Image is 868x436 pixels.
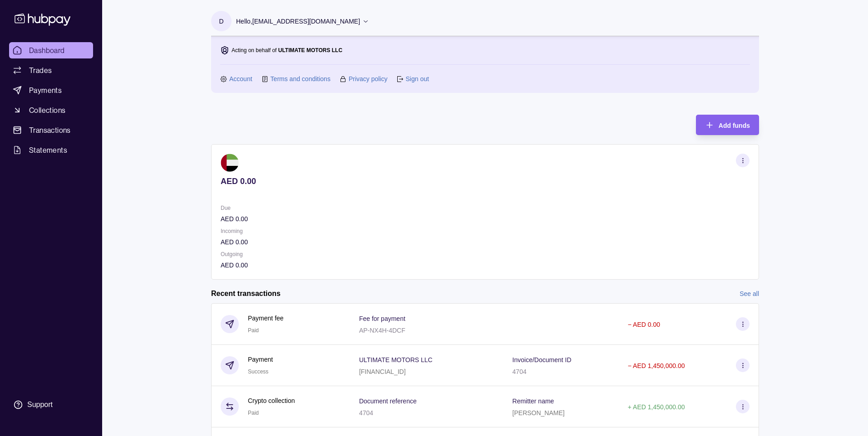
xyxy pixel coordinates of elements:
span: Payments [29,85,62,96]
a: Dashboard [9,42,93,58]
span: Paid [248,327,259,334]
p: ULTIMATE MOTORS LLC [278,47,342,53]
p: AED 0.00 [221,176,750,186]
p: 4704 [513,368,527,375]
p: Fee for payment [359,315,405,322]
a: Transactions [9,122,93,138]
span: Transactions [29,125,71,136]
p: Crypto collection [248,396,295,406]
p: ULTIMATE MOTORS LLC [359,356,433,363]
span: Dashboard [29,45,65,56]
p: Payment fee [248,313,284,323]
div: Support [27,400,53,410]
span: Success [248,368,268,375]
p: Incoming [221,226,750,236]
span: Paid [248,410,259,416]
p: Invoice/Document ID [513,356,572,363]
p: Acting on behalf of [232,45,342,55]
p: − AED 0.00 [628,321,660,328]
span: Trades [29,65,52,76]
p: d [219,16,223,26]
a: See all [740,289,759,299]
p: AED 0.00 [221,214,750,224]
p: Outgoing [221,249,750,259]
span: Statements [29,145,67,155]
p: Hello, [EMAIL_ADDRESS][DOMAIN_NAME] [236,16,360,26]
p: Document reference [359,397,417,405]
p: Payment [248,354,273,364]
a: Support [9,395,93,414]
a: Collections [9,102,93,118]
p: AED 0.00 [221,260,750,270]
span: Add funds [719,122,750,129]
p: AED 0.00 [221,237,750,247]
img: ae [221,154,239,172]
p: Remitter name [513,397,554,405]
p: AP-NX4H-4DCF [359,327,405,334]
h2: Recent transactions [211,289,281,299]
p: [PERSON_NAME] [513,409,565,417]
a: Statements [9,142,93,158]
p: − AED 1,450,000.00 [628,362,685,369]
a: Terms and conditions [271,74,330,84]
p: [FINANCIAL_ID] [359,368,406,375]
span: Collections [29,105,65,116]
a: Payments [9,82,93,98]
a: Trades [9,62,93,78]
p: + AED 1,450,000.00 [628,403,685,411]
button: Add funds [696,115,759,135]
p: 4704 [359,409,373,417]
p: Due [221,203,750,213]
a: Account [229,74,252,84]
a: Sign out [405,74,429,84]
a: Privacy policy [349,74,388,84]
